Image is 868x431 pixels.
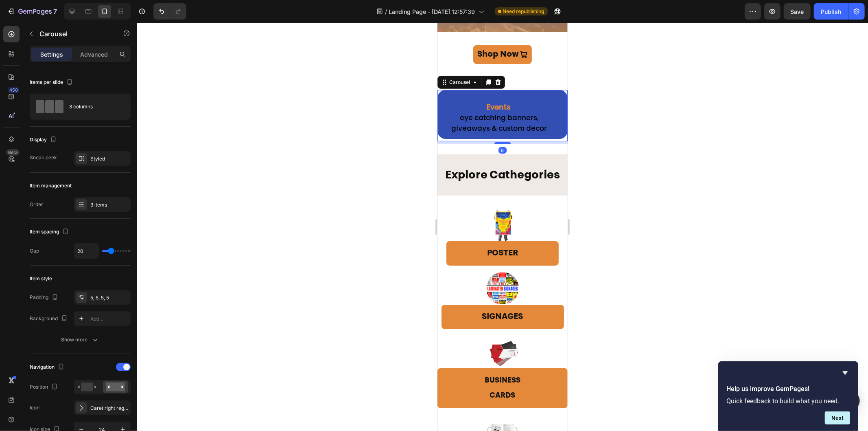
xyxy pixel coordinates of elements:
div: 450 [8,87,20,93]
div: Icon [30,404,39,411]
button: Show more [30,332,131,347]
div: 3 columns [69,97,119,116]
p: Quick feedback to build what you need. [726,397,850,405]
p: 7 [53,7,57,16]
h2: Help us improve GemPages! [726,384,850,394]
div: Help us improve GemPages! [726,368,850,424]
p: Settings [40,50,63,59]
span: / [385,7,387,16]
button: Hide survey [840,368,850,378]
p: Advanced [80,50,108,59]
button: 7 [3,3,61,20]
div: Undo/Redo [153,3,186,20]
div: Item style [30,275,52,282]
input: Auto [74,244,98,258]
div: Position [30,382,59,393]
div: Order [30,201,43,208]
div: Styled [90,155,129,163]
span: Landing Page - [DATE] 12:57:39 [389,7,475,16]
div: Padding [30,292,60,303]
div: Navigation [30,362,66,373]
div: Gap [30,247,39,255]
div: Add... [90,315,129,323]
span: Need republishing [503,8,544,15]
button: Publish [814,3,848,20]
button: Save [784,3,811,20]
iframe: Design area [437,23,568,431]
div: 3 items [90,201,129,209]
div: Items per slide [30,77,74,88]
div: Caret right regular [90,405,129,412]
div: Sneak peek [30,154,57,161]
img: gempages_584257067284431626-0c496b97-698f-4555-b476-2a28616b1039.jpg [49,392,81,424]
div: Publish [821,7,841,16]
button: Next question [825,411,850,424]
div: Background [30,313,69,324]
div: 5, 5, 5, 5 [90,294,129,301]
div: Display [30,134,58,145]
span: Save [791,8,804,15]
p: Carousel [39,29,109,39]
div: Show more [61,336,99,344]
div: Item spacing [30,226,70,237]
div: Item management [30,182,72,189]
div: Beta [6,149,20,156]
